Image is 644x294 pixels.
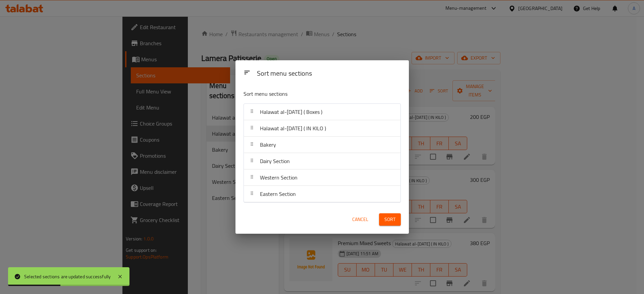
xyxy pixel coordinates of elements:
[384,215,395,224] span: Sort
[260,189,296,199] span: Eastern Section
[244,186,400,202] div: Eastern Section
[244,90,368,98] p: Sort menu sections
[260,140,276,150] span: Bakery
[352,215,368,224] span: Cancel
[350,213,371,226] button: Cancel
[379,213,401,226] button: Sort
[260,123,326,133] span: Halawat al-[DATE] ( IN KILO )
[24,273,111,280] div: Selected sections are updated successfully
[260,156,290,166] span: Dairy Section
[244,104,400,120] div: Halawat al-[DATE] ( Boxes )
[244,169,400,186] div: Western Section
[260,107,322,117] span: Halawat al-[DATE] ( Boxes )
[244,153,400,169] div: Dairy Section
[254,66,404,81] div: Sort menu sections
[244,120,400,137] div: Halawat al-[DATE] ( IN KILO )
[260,172,298,182] span: Western Section
[244,137,400,153] div: Bakery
